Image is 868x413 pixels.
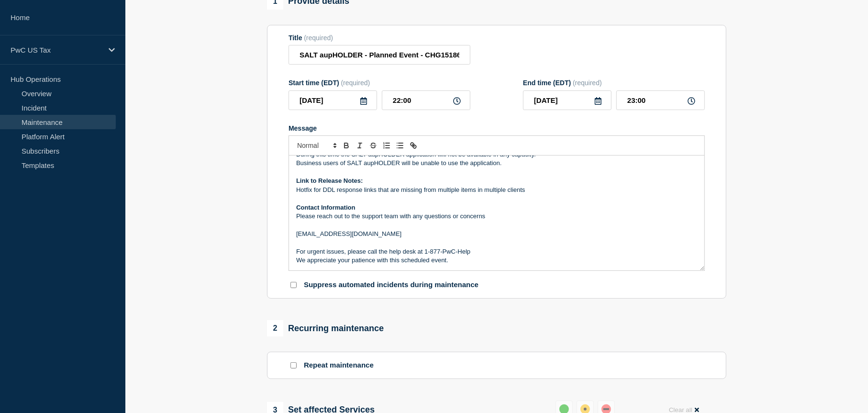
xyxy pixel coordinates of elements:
[296,212,697,221] p: Please reach out to the support team with any questions or concerns
[382,90,470,110] input: HH:MM
[393,140,407,151] button: Toggle bulleted list
[289,124,705,132] div: Message
[304,280,479,290] p: Suppress automated incidents during maintenance
[367,140,380,151] button: Toggle strikethrough text
[296,256,697,265] p: We appreciate your patience with this scheduled event.
[11,46,102,54] p: PwC US Tax
[523,79,705,87] div: End time (EDT)
[296,230,697,238] p: [EMAIL_ADDRESS][DOMAIN_NAME]
[293,140,340,151] span: Font size
[573,79,602,87] span: (required)
[296,177,363,184] strong: Link to Release Notes:
[289,34,470,42] div: Title
[340,140,353,151] button: Toggle bold text
[290,282,297,288] input: Suppress automated incidents during maintenance
[616,90,705,110] input: HH:MM
[267,320,283,336] span: 2
[296,204,356,211] strong: Contact Information
[407,140,420,151] button: Toggle link
[289,79,470,87] div: Start time (EDT)
[289,45,470,65] input: Title
[290,362,297,368] input: Repeat maintenance
[296,247,697,256] p: For urgent issues, please call the help desk at 1-877-PwC-Help
[289,90,377,110] input: YYYY-MM-DD
[304,361,374,370] p: Repeat maintenance
[341,79,370,87] span: (required)
[289,156,704,270] div: Message
[296,186,697,194] p: Hotfix for DDL response links that are missing from multiple items in multiple clients
[523,90,612,110] input: YYYY-MM-DD
[304,34,333,42] span: (required)
[296,159,697,167] p: Business users of SALT aupHOLDER will be unable to use the application.
[353,140,367,151] button: Toggle italic text
[267,320,384,336] div: Recurring maintenance
[380,140,393,151] button: Toggle ordered list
